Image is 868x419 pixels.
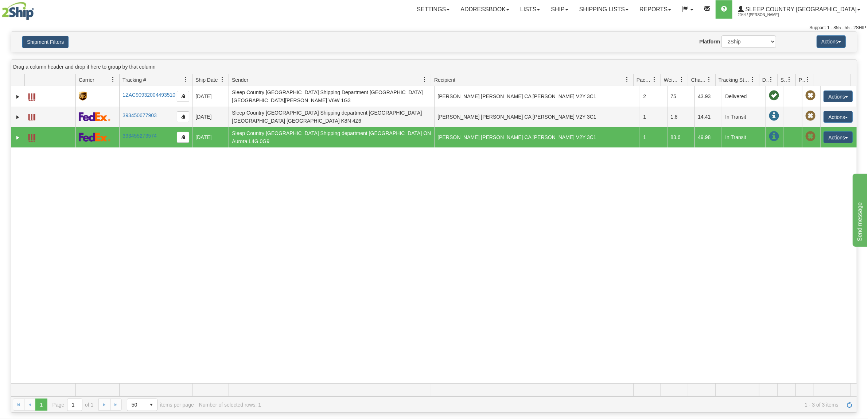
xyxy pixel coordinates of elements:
div: Send message [5,4,67,13]
span: On time [769,91,779,101]
span: Tracking # [122,76,146,84]
td: 2 [640,86,667,107]
div: Number of selected rows: 1 [199,402,261,408]
td: 43.93 [694,86,722,107]
a: Shipping lists [574,0,634,19]
button: Shipment Filters [22,36,69,48]
span: Weight [664,76,679,84]
td: [PERSON_NAME] [PERSON_NAME] CA [PERSON_NAME] V2Y 3C1 [434,107,640,127]
td: 49.98 [694,127,722,147]
span: Pickup Not Assigned [805,111,816,121]
td: [DATE] [192,86,229,107]
span: Pickup Status [799,76,805,84]
td: 1 [640,127,667,147]
span: Page 1 [35,399,47,410]
a: Ship [545,0,573,19]
a: Tracking Status filter column settings [747,73,759,86]
a: Reports [634,0,677,19]
a: 1ZAC90932004493510 [122,92,175,98]
a: Delivery Status filter column settings [765,73,777,86]
td: In Transit [722,107,766,127]
span: Delivery Status [762,76,768,84]
span: In Transit [769,131,779,142]
span: 50 [132,401,141,408]
a: 393455273574 [122,133,156,139]
td: Delivered [722,86,766,107]
a: Sender filter column settings [419,73,431,86]
span: In Transit [769,111,779,121]
td: [PERSON_NAME] [PERSON_NAME] CA [PERSON_NAME] V2Y 3C1 [434,127,640,147]
a: Expand [14,93,22,100]
a: Sleep Country [GEOGRAPHIC_DATA] 2044 / [PERSON_NAME] [732,0,866,19]
a: Label [28,90,35,102]
a: Expand [14,114,22,121]
a: Label [28,131,35,143]
div: Support: 1 - 855 - 55 - 2SHIP [2,25,866,31]
a: Expand [14,134,22,141]
a: Tracking # filter column settings [180,73,192,86]
span: Tracking Status [719,76,750,84]
td: Sleep Country [GEOGRAPHIC_DATA] Shipping department [GEOGRAPHIC_DATA] ON Aurora L4G 0G9 [229,127,434,147]
button: Actions [824,131,853,143]
a: Pickup Status filter column settings [801,73,814,86]
span: Pickup Not Assigned [805,131,816,142]
a: Settings [411,0,455,19]
span: 1 - 3 of 3 items [266,402,838,408]
img: logo2044.jpg [2,2,34,20]
span: Packages [637,76,652,84]
a: Charge filter column settings [703,73,715,86]
td: In Transit [722,127,766,147]
button: Copy to clipboard [177,91,189,102]
a: Addressbook [455,0,515,19]
a: Carrier filter column settings [107,73,119,86]
button: Copy to clipboard [177,111,189,122]
div: grid grouping header [11,60,857,74]
input: Page 1 [67,399,82,411]
span: Sender [232,76,248,84]
td: Sleep Country [GEOGRAPHIC_DATA] Shipping department [GEOGRAPHIC_DATA] [GEOGRAPHIC_DATA] [GEOGRAPH... [229,107,434,127]
img: 2 - FedEx Express® [79,112,110,121]
td: [PERSON_NAME] [PERSON_NAME] CA [PERSON_NAME] V2Y 3C1 [434,86,640,107]
a: Label [28,111,35,122]
span: items per page [127,399,194,411]
span: Charge [691,76,707,84]
button: Actions [824,111,853,123]
td: 1 [640,107,667,127]
a: Recipient filter column settings [621,73,633,86]
span: Carrier [79,76,94,84]
img: 8 - UPS [79,92,86,101]
a: Packages filter column settings [648,73,661,86]
td: 1.8 [667,107,694,127]
td: [DATE] [192,127,229,147]
td: [DATE] [192,107,229,127]
span: 2044 / [PERSON_NAME] [738,11,793,19]
a: Refresh [844,399,855,410]
a: Shipment Issues filter column settings [783,73,795,86]
span: Page of 1 [52,399,94,411]
td: 75 [667,86,694,107]
span: Shipment Issues [781,76,787,84]
button: Actions [817,35,846,48]
span: Sleep Country [GEOGRAPHIC_DATA] [744,6,857,12]
span: Recipient [434,76,455,84]
a: Ship Date filter column settings [216,73,229,86]
td: 14.41 [694,107,722,127]
img: 2 - FedEx Express® [79,132,110,142]
span: select [145,399,157,411]
td: 83.6 [667,127,694,147]
a: Weight filter column settings [676,73,688,86]
span: Ship Date [195,76,218,84]
button: Actions [824,91,853,102]
label: Platform [700,38,720,45]
span: Page sizes drop down [127,399,157,411]
button: Copy to clipboard [177,132,189,143]
a: 393450677903 [122,112,156,118]
span: Pickup Not Assigned [805,91,816,101]
a: Lists [515,0,545,19]
iframe: chat widget [851,172,867,247]
td: Sleep Country [GEOGRAPHIC_DATA] Shipping Department [GEOGRAPHIC_DATA] [GEOGRAPHIC_DATA][PERSON_NA... [229,86,434,107]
